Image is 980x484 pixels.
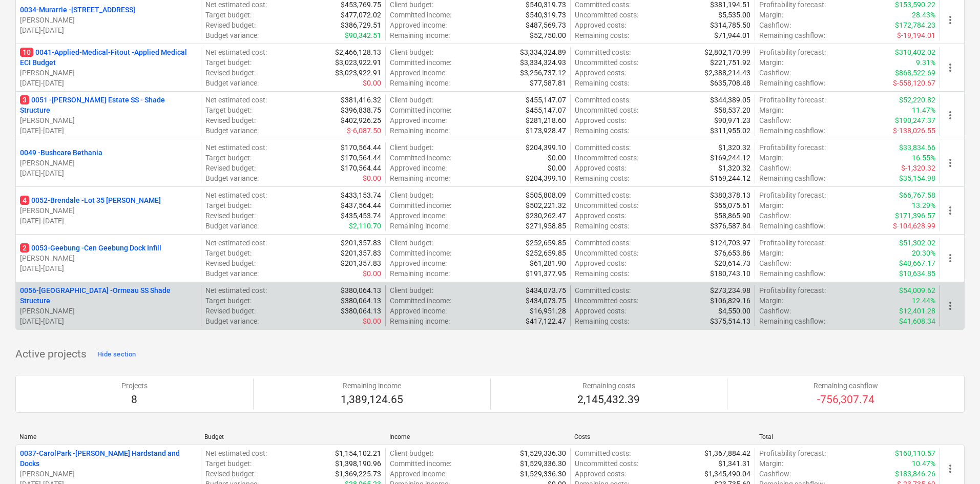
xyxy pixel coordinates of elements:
[205,78,259,88] p: Budget variance :
[205,221,259,231] p: Budget variance :
[390,248,451,258] p: Committed income :
[341,10,381,20] p: $477,072.02
[205,285,267,296] p: Net estimated cost :
[714,30,750,40] p: $71,944.01
[526,221,566,231] p: $271,958.85
[520,68,566,78] p: $3,256,737.12
[526,190,566,200] p: $505,808.09
[526,211,566,221] p: $230,262.47
[20,216,197,226] p: [DATE] - [DATE]
[341,95,381,105] p: $381,416.32
[20,148,102,158] p: 0049 - Bushcare Bethania
[390,211,447,221] p: Approved income :
[944,300,956,312] span: more_vert
[575,285,631,296] p: Committed costs :
[390,268,450,279] p: Remaining income :
[759,211,791,221] p: Cashflow :
[335,68,381,78] p: $3,023,922.91
[95,346,138,363] button: Hide section
[929,435,980,484] div: Chat Widget
[899,285,935,296] p: $54,009.62
[548,153,566,163] p: $0.00
[390,296,451,306] p: Committed income :
[205,57,252,68] p: Target budget :
[20,253,197,263] p: [PERSON_NAME]
[530,258,566,268] p: $61,281.90
[20,448,197,469] p: 0037-CarolPark - [PERSON_NAME] Hardstand and Docks
[341,258,381,268] p: $201,357.83
[897,30,935,40] p: $-19,194.01
[390,238,433,248] p: Client budget :
[710,221,750,231] p: $376,587.84
[893,221,935,231] p: $-104,628.99
[575,306,626,316] p: Approved costs :
[710,95,750,105] p: $344,389.05
[526,173,566,183] p: $204,399.10
[899,316,935,326] p: $41,608.34
[205,306,256,316] p: Revised budget :
[520,458,566,469] p: $1,529,336.30
[718,458,750,469] p: $1,341.31
[363,316,381,326] p: $0.00
[718,306,750,316] p: $4,550.00
[390,68,447,78] p: Approved income :
[20,95,197,115] p: 0051 - [PERSON_NAME] Estate SS - Shade Structure
[759,47,826,57] p: Profitability forecast :
[526,20,566,30] p: $487,569.73
[575,248,638,258] p: Uncommitted costs :
[526,296,566,306] p: $434,073.75
[526,10,566,20] p: $540,319.73
[390,316,450,326] p: Remaining income :
[520,57,566,68] p: $3,334,324.93
[341,153,381,163] p: $170,564.44
[20,5,197,35] div: 0034-Murarrie -[STREET_ADDRESS][PERSON_NAME][DATE]-[DATE]
[390,142,433,153] p: Client budget :
[893,125,935,136] p: $-138,026.55
[574,433,751,440] div: Costs
[912,105,935,115] p: 11.47%
[714,200,750,211] p: $55,075.61
[759,433,936,440] div: Total
[526,125,566,136] p: $173,928.47
[204,433,381,440] div: Budget
[341,190,381,200] p: $433,153.74
[335,448,381,458] p: $1,154,102.21
[205,316,259,326] p: Budget variance :
[390,105,451,115] p: Committed income :
[575,238,631,248] p: Committed costs :
[912,248,935,258] p: 20.30%
[205,200,252,211] p: Target budget :
[205,458,252,469] p: Target budget :
[759,221,825,231] p: Remaining cashflow :
[347,125,381,136] p: $-6,087.50
[759,200,783,211] p: Margin :
[205,115,256,125] p: Revised budget :
[205,211,256,221] p: Revised budget :
[714,115,750,125] p: $90,971.23
[575,458,638,469] p: Uncommitted costs :
[759,105,783,115] p: Margin :
[759,57,783,68] p: Margin :
[19,433,196,440] div: Name
[759,285,826,296] p: Profitability forecast :
[363,173,381,183] p: $0.00
[759,268,825,279] p: Remaining cashflow :
[205,68,256,78] p: Revised budget :
[901,163,935,173] p: $-1,320.32
[895,115,935,125] p: $190,247.37
[710,57,750,68] p: $221,751.92
[341,115,381,125] p: $402,926.25
[714,105,750,115] p: $58,537.20
[341,393,403,407] p: 1,389,124.65
[944,109,956,121] span: more_vert
[575,20,626,30] p: Approved costs :
[575,57,638,68] p: Uncommitted costs :
[530,30,566,40] p: $52,750.00
[205,10,252,20] p: Target budget :
[390,115,447,125] p: Approved income :
[20,47,197,88] div: 100041-Applied-Medical-Fitout -Applied Medical ECI Budget[PERSON_NAME][DATE]-[DATE]
[899,258,935,268] p: $40,667.17
[20,306,197,316] p: [PERSON_NAME]
[899,95,935,105] p: $52,220.82
[20,5,135,15] p: 0034-Murarrie - [STREET_ADDRESS]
